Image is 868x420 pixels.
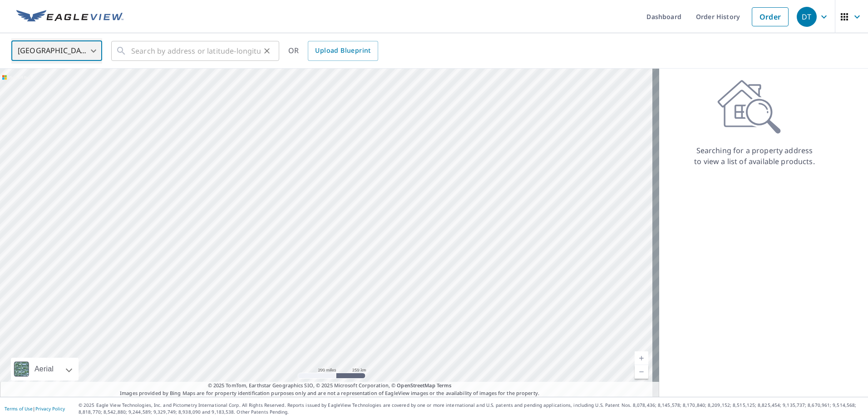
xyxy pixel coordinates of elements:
button: Clear [261,45,273,57]
a: Terms [437,382,452,389]
a: Current Level 5, Zoom In [635,351,648,365]
a: Upload Blueprint [308,41,378,61]
a: Order [752,7,789,26]
div: [GEOGRAPHIC_DATA] [11,38,102,64]
div: Aerial [32,358,56,380]
a: OpenStreetMap [397,382,435,389]
div: Aerial [11,358,79,380]
a: Privacy Policy [35,405,65,412]
div: DT [797,7,817,27]
p: Searching for a property address to view a list of available products. [694,145,815,167]
input: Search by address or latitude-longitude [131,38,261,64]
div: OR [288,41,378,61]
p: | [5,406,65,411]
a: Terms of Use [5,405,33,412]
a: Current Level 5, Zoom Out [635,365,648,379]
span: © 2025 TomTom, Earthstar Geographics SIO, © 2025 Microsoft Corporation, © [208,382,452,390]
p: © 2025 Eagle View Technologies, Inc. and Pictometry International Corp. All Rights Reserved. Repo... [79,402,863,415]
span: Upload Blueprint [315,45,370,56]
img: EV Logo [16,10,123,24]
